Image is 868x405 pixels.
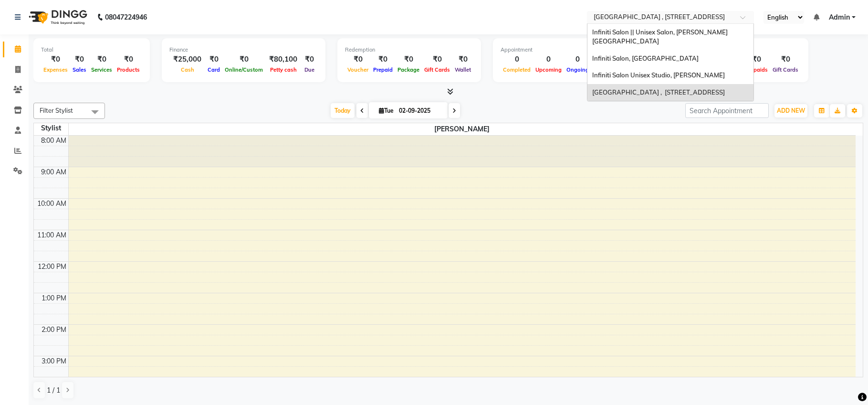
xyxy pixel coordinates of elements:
[829,12,850,22] span: Admin
[396,104,444,118] input: 2025-09-02
[169,46,318,54] div: Finance
[70,54,89,65] div: ₹0
[452,66,473,73] span: Wallet
[395,54,422,65] div: ₹0
[743,54,770,65] div: ₹0
[41,54,70,65] div: ₹0
[70,66,89,73] span: Sales
[533,54,564,65] div: 0
[501,66,533,73] span: Completed
[302,66,317,73] span: Due
[501,46,619,54] div: Appointment
[331,103,355,118] span: Today
[35,199,68,209] div: 10:00 AM
[40,325,68,335] div: 2:00 PM
[301,54,318,65] div: ₹0
[371,66,395,73] span: Prepaid
[422,54,452,65] div: ₹0
[105,4,147,31] b: 08047224946
[345,54,371,65] div: ₹0
[395,66,422,73] span: Package
[115,66,142,73] span: Products
[592,88,725,96] span: [GEOGRAPHIC_DATA] , [STREET_ADDRESS]
[452,54,473,65] div: ₹0
[40,293,68,303] div: 1:00 PM
[205,66,222,73] span: Card
[685,103,769,118] input: Search Appointment
[178,66,197,73] span: Cash
[47,385,60,395] span: 1 / 1
[770,66,801,73] span: Gift Cards
[774,104,807,117] button: ADD NEW
[39,167,68,177] div: 9:00 AM
[564,54,591,65] div: 0
[533,66,564,73] span: Upcoming
[265,54,301,65] div: ₹80,100
[592,71,725,79] span: Infiniti Salon Unisex Studio, [PERSON_NAME]
[205,54,222,65] div: ₹0
[89,66,115,73] span: Services
[743,66,770,73] span: Prepaids
[376,107,396,114] span: Tue
[36,262,68,272] div: 12:00 PM
[41,66,70,73] span: Expenses
[587,23,754,102] ng-dropdown-panel: Options list
[41,46,142,54] div: Total
[35,230,68,240] div: 11:00 AM
[564,66,591,73] span: Ongoing
[345,46,473,54] div: Redemption
[39,136,68,146] div: 8:00 AM
[115,54,142,65] div: ₹0
[169,54,205,65] div: ₹25,000
[501,54,533,65] div: 0
[69,123,856,135] span: [PERSON_NAME]
[770,54,801,65] div: ₹0
[422,66,452,73] span: Gift Cards
[24,4,90,31] img: logo
[592,54,699,62] span: Infiniti Salon, [GEOGRAPHIC_DATA]
[40,107,73,114] span: Filter Stylist
[345,66,371,73] span: Voucher
[89,54,115,65] div: ₹0
[268,66,299,73] span: Petty cash
[34,123,68,133] div: Stylist
[592,28,728,45] span: Infiniti Salon || Unisex Salon, [PERSON_NAME][GEOGRAPHIC_DATA]
[371,54,395,65] div: ₹0
[222,66,265,73] span: Online/Custom
[40,356,68,366] div: 3:00 PM
[222,54,265,65] div: ₹0
[777,107,805,114] span: ADD NEW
